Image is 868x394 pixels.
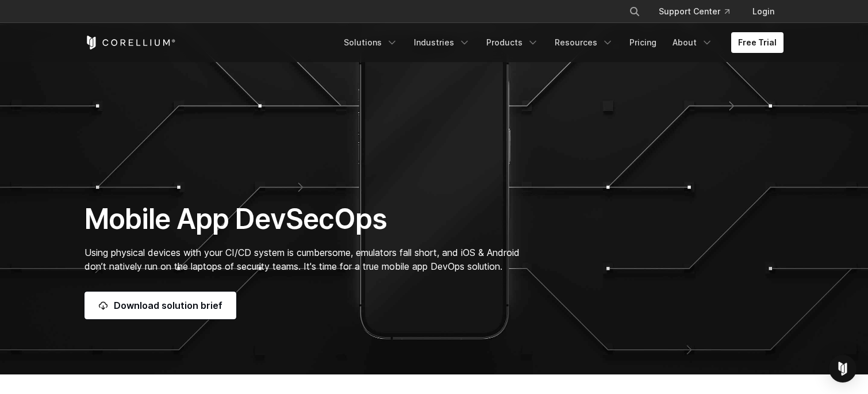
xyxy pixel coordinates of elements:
[829,355,857,382] div: Open Intercom Messenger
[650,1,739,22] a: Support Center
[548,32,620,53] a: Resources
[85,36,176,49] a: Corellium Home
[85,202,543,236] h1: Mobile App DevSecOps
[85,292,236,319] a: Download solution brief
[479,32,546,53] a: Products
[743,1,783,22] a: Login
[623,32,663,53] a: Pricing
[624,1,645,22] button: Search
[407,32,477,53] a: Industries
[85,247,520,272] span: Using physical devices with your CI/CD system is cumbersome, emulators fall short, and iOS & Andr...
[337,32,405,53] a: Solutions
[337,32,783,53] div: Navigation Menu
[666,32,720,53] a: About
[731,32,783,53] a: Free Trial
[615,1,783,22] div: Navigation Menu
